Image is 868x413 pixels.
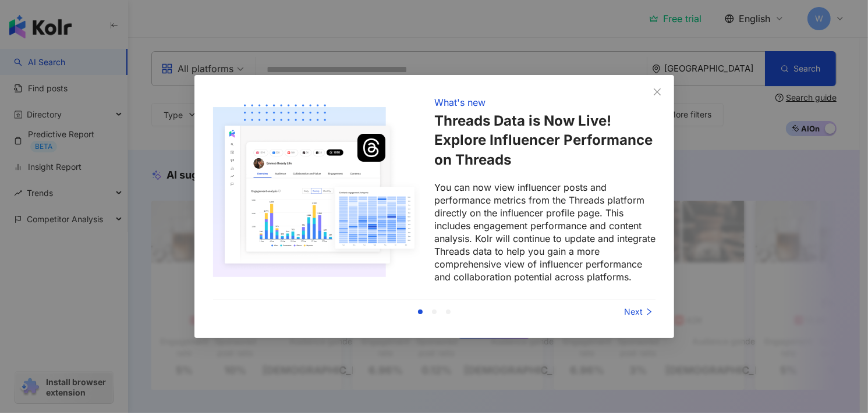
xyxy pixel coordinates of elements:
span: close [653,87,662,97]
div: What's new [434,96,486,109]
div: Next [568,305,656,318]
p: You can now view influencer posts and performance metrics from the Threads platform directly on t... [434,181,656,283]
span: right [645,308,653,316]
img: tutorial image [213,94,420,286]
button: Close [646,80,669,104]
h1: Threads Data is Now Live! Explore Influencer Performance on Threads [434,111,656,170]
